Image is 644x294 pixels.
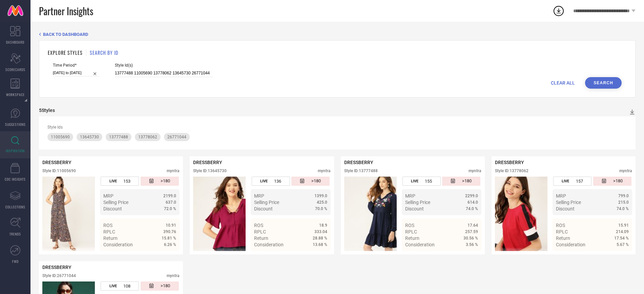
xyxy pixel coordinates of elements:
span: WORKSPACE [6,92,25,97]
h1: EXPLORE STYLES [48,49,83,56]
span: SCORECARDS [5,67,25,72]
span: DRESSBERRY [193,160,222,165]
span: ROS [556,223,565,228]
img: Style preview image [344,177,397,251]
span: Details [463,254,478,259]
span: 13.68 % [313,242,327,247]
img: Style preview image [193,177,246,251]
span: Selling Price [103,200,128,205]
span: INSPIRATION [6,148,25,153]
span: LIVE [411,179,418,183]
div: Style ID: 26771044 [42,273,76,278]
a: Details [456,254,478,259]
span: 257.59 [465,229,478,234]
span: 72.0 % [164,206,176,211]
span: 799.0 [618,194,629,198]
span: MRP [254,193,264,199]
img: Style preview image [495,177,547,251]
div: Number of days the style has been live on the platform [252,177,290,186]
div: Number of days the style has been live on the platform [553,177,591,186]
span: FWD [12,259,19,264]
div: Number of days since the style was first listed on the platform [442,177,480,186]
span: Details [614,254,629,259]
div: myntra [167,273,180,278]
span: 157 [576,179,583,184]
span: DRESSBERRY [344,160,373,165]
span: 3.56 % [466,242,478,247]
span: >180 [161,178,170,184]
span: Style Id(s) [115,63,213,68]
span: 637.0 [166,200,176,205]
span: 6.26 % [164,242,176,247]
span: Selling Price [556,200,581,205]
span: 214.09 [616,229,629,234]
img: Style preview image [42,177,95,251]
span: >180 [161,283,170,289]
div: Click to view image [344,177,397,251]
div: Number of days since the style was first listed on the platform [593,177,631,186]
input: Select time period [53,69,100,76]
span: BACK TO DASHBOARD [43,32,88,37]
span: 390.76 [163,229,176,234]
span: 28.88 % [313,236,327,241]
span: 108 [123,284,130,289]
span: Discount [103,206,122,211]
span: 18.9 [319,223,327,228]
div: Back TO Dashboard [39,32,636,37]
span: 74.0 % [617,206,629,211]
span: >180 [311,178,321,184]
span: Partner Insights [39,4,93,18]
span: CLEAR ALL [551,80,575,86]
span: ROS [405,223,414,228]
div: Number of days the style has been live on the platform [101,281,139,291]
div: Number of days the style has been live on the platform [101,177,139,186]
div: myntra [469,168,481,173]
span: MRP [405,193,415,199]
div: Style ID: 11005690 [42,168,76,173]
span: LIVE [109,179,117,183]
span: MRP [556,193,566,199]
span: 2199.0 [163,194,176,198]
div: Number of days the style has been live on the platform [402,177,441,186]
span: Consideration [405,242,435,247]
span: MRP [103,193,113,199]
div: 5 Styles [39,108,55,113]
span: Return [254,235,268,241]
span: 614.0 [468,200,478,205]
div: Number of days since the style was first listed on the platform [291,177,330,186]
span: 15.81 % [162,236,176,241]
span: 74.0 % [466,206,478,211]
span: ROS [254,223,263,228]
span: Discount [556,206,575,211]
span: Return [556,235,570,241]
div: Style ID: 13645730 [193,168,227,173]
span: Details [312,254,327,259]
a: Details [607,254,629,259]
span: 5.67 % [617,242,629,247]
span: Discount [405,206,424,211]
span: DRESSBERRY [495,160,524,165]
span: COLLECTIONS [5,204,25,209]
span: 10.91 [166,223,176,228]
span: 17.54 % [614,236,629,241]
span: 13645730 [80,135,99,139]
div: myntra [619,168,632,173]
span: 333.04 [314,229,327,234]
div: Click to view image [495,177,547,251]
span: 136 [274,179,281,184]
a: Details [154,254,176,259]
span: Return [405,235,419,241]
span: 1399.0 [314,194,327,198]
div: Number of days since the style was first listed on the platform [141,281,179,291]
div: myntra [167,168,180,173]
button: Search [585,77,622,89]
span: RPLC [254,229,266,234]
span: LIVE [260,179,268,183]
div: Click to view image [193,177,246,251]
span: DRESSBERRY [42,265,71,270]
span: >180 [613,178,623,184]
span: Selling Price [254,200,279,205]
div: Style ID: 13777488 [344,168,378,173]
span: Details [161,254,176,259]
span: 425.0 [317,200,327,205]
